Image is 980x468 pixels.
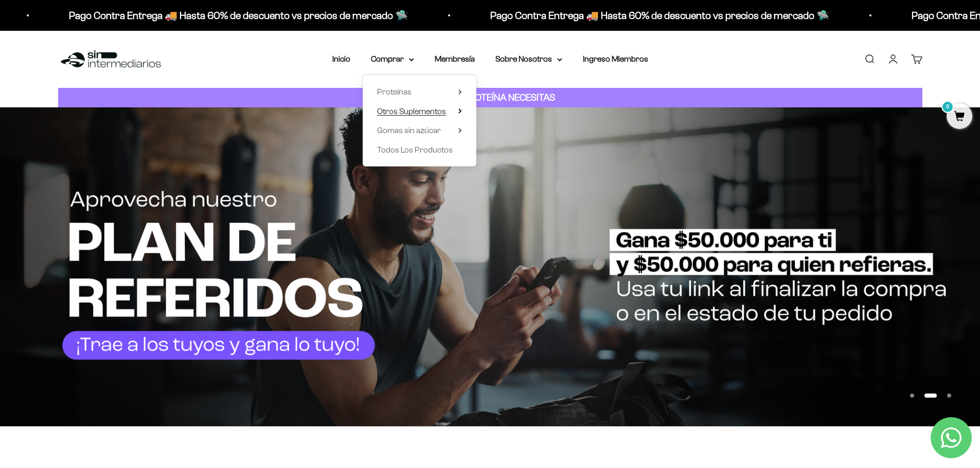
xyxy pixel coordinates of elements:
[941,101,954,113] mark: 0
[495,52,562,66] summary: Sobre Nosotros
[377,145,453,154] span: Todos Los Productos
[435,54,475,63] a: Membresía
[425,92,555,103] strong: CUANTA PROTEÍNA NECESITAS
[377,124,462,137] summary: Gomas sin azúcar
[947,111,972,123] a: 0
[377,107,446,116] span: Otros Suplementos
[488,7,827,24] p: Pago Contra Entrega 🚚 Hasta 60% de descuento vs precios de mercado 🛸
[377,143,462,157] a: Todos Los Productos
[332,54,350,63] a: Inicio
[583,54,648,63] a: Ingreso Miembros
[377,87,412,96] span: Proteínas
[377,85,462,99] summary: Proteínas
[377,105,462,118] summary: Otros Suplementos
[66,7,405,24] p: Pago Contra Entrega 🚚 Hasta 60% de descuento vs precios de mercado 🛸
[371,52,414,66] summary: Comprar
[377,126,441,135] span: Gomas sin azúcar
